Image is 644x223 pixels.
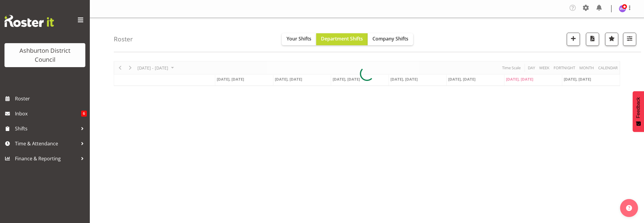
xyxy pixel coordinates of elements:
[626,205,632,211] img: help-xxl-2.png
[15,94,87,103] span: Roster
[10,46,79,64] div: Ashburton District Council
[15,109,81,118] span: Inbox
[4,15,54,27] img: Rosterit website logo
[586,33,599,46] button: Download a PDF of the roster according to the set date range.
[633,91,644,132] button: Feedback - Show survey
[287,35,311,42] span: Your Shifts
[619,5,626,12] img: wendy-keepa436.jpg
[636,97,641,118] span: Feedback
[321,35,363,42] span: Department Shifts
[114,36,133,43] h4: Roster
[282,33,316,45] button: Your Shifts
[605,33,618,46] button: Highlight an important date within the roster.
[15,154,78,163] span: Finance & Reporting
[15,139,78,148] span: Time & Attendance
[567,33,580,46] button: Add a new shift
[316,33,368,45] button: Department Shifts
[372,35,408,42] span: Company Shifts
[623,33,636,46] button: Filter Shifts
[81,111,87,117] span: 6
[368,33,413,45] button: Company Shifts
[15,124,78,133] span: Shifts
